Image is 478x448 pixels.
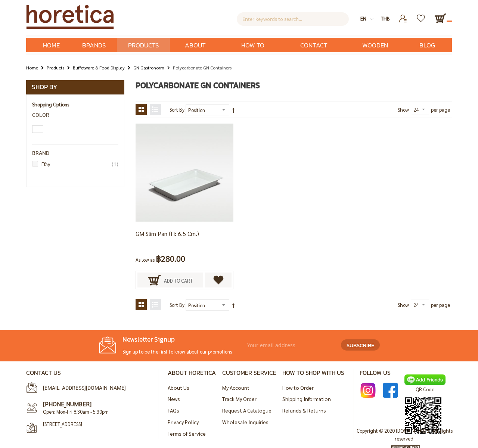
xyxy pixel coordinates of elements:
[408,38,446,52] a: Blog
[98,348,244,356] p: Sign up to be the first to know about our promotions
[170,299,184,311] label: Sort By
[168,407,179,414] a: FAQs
[164,273,193,289] span: Add to Cart
[222,384,249,391] a: My Account
[136,169,233,175] a: Gn pan, food pan, food serving tray, melamine gastronorm, gastronorm foor pans, gastronorm tray s...
[342,38,408,52] a: Wooden Crate
[136,230,199,237] a: GM Slim Pan (H: 6.5 cm.)
[297,38,331,68] span: Contact Us
[47,63,64,72] a: Products
[128,38,159,53] span: Products
[26,4,114,29] img: Horetica.com
[168,419,199,425] a: Privacy Policy
[404,385,446,393] p: QR Code
[73,63,125,72] a: Buffetware & Food Display
[282,384,314,391] a: How to Order
[431,299,450,311] span: per page
[43,408,109,415] span: Open: Mon-Fri 8.30am - 5.30pm
[205,273,232,287] a: Add to Wish List
[222,419,269,425] a: Wholesale Inquiries
[32,38,71,52] a: Home
[136,79,260,91] span: Polycarbonate GN Containers
[112,160,118,168] span: 1
[282,395,331,402] a: Shipping Information
[394,12,412,19] a: Login
[26,63,38,72] a: Home
[360,369,452,376] h4: Follow Us
[282,369,344,376] h4: How to Shop with Us
[412,12,431,19] a: Wishlist
[222,395,257,402] a: Track My Order
[32,150,118,156] div: Brand
[398,302,409,308] span: Show
[356,427,453,443] address: Copyright © 2020 [DOMAIN_NAME]. All rights reserved.
[168,369,216,376] h4: About Horetica
[347,341,374,349] span: Subscribe
[168,430,206,437] a: Terms of Service
[181,38,209,68] span: About Us
[168,395,180,402] a: News
[156,252,185,265] span: ฿280.00
[71,38,117,52] a: Brands
[26,369,152,376] h4: Contact Us
[431,104,450,116] span: per page
[341,339,380,351] button: Subscribe
[82,38,106,53] span: Brands
[398,106,409,113] span: Show
[133,63,164,72] a: GN Gastronorm
[36,160,118,168] a: Efay1
[43,385,126,391] a: [EMAIL_ADDRESS][DOMAIN_NAME]
[222,369,276,376] h4: Customer Service
[381,15,390,22] span: THB
[136,299,147,310] strong: Grid
[282,407,326,414] a: Refunds & Returns
[173,65,232,71] strong: Polycarbonate GN Containers
[222,407,271,414] a: Request A Catalogue
[168,384,189,391] a: About Us
[32,112,118,118] div: Color
[285,38,342,52] a: Contact Us
[32,100,69,109] strong: Shopping Options
[136,256,155,263] span: As low as
[353,38,397,68] span: Wooden Crate
[170,104,184,116] label: Sort By
[136,104,147,115] strong: Grid
[232,38,274,68] span: How to Order
[370,17,373,21] img: dropdown-icon.svg
[419,38,435,53] span: Blog
[98,336,244,344] h4: Newsletter Signup
[43,400,91,408] a: [PHONE_NUMBER]
[170,38,221,52] a: About Us
[43,421,144,427] span: [STREET_ADDRESS]
[360,15,366,22] span: en
[136,124,233,221] img: Gn pan, food pan, food serving tray, melamine gastronorm, gastronorm foor pans, gastronorm tray s...
[221,38,285,52] a: How to Order
[117,38,170,52] a: Products
[137,273,204,287] button: Add to Cart
[32,82,57,93] strong: Shop By
[43,40,60,50] span: Home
